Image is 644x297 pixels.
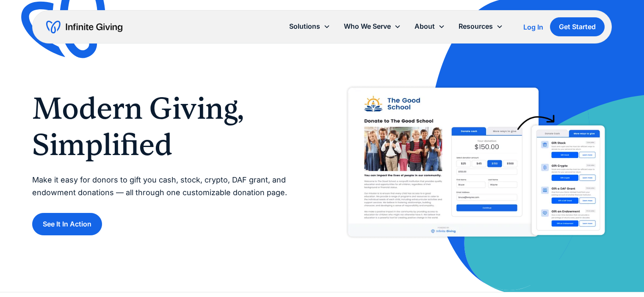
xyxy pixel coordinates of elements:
a: Get Started [550,17,605,36]
p: Make it easy for donors to gift you cash, stock, crypto, DAF grant, and endowment donations — all... [32,174,305,199]
div: Who We Serve [344,21,391,32]
div: Solutions [282,17,337,35]
h1: Modern Giving, Simplified [32,90,305,163]
div: Resources [459,21,493,32]
a: See It In Action [32,213,102,235]
div: Log In [523,24,543,30]
div: Who We Serve [337,17,408,35]
div: Solutions [289,21,320,32]
div: Resources [452,17,510,35]
a: Log In [523,22,543,32]
a: home [46,20,122,34]
div: About [408,17,452,35]
div: About [415,21,435,32]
